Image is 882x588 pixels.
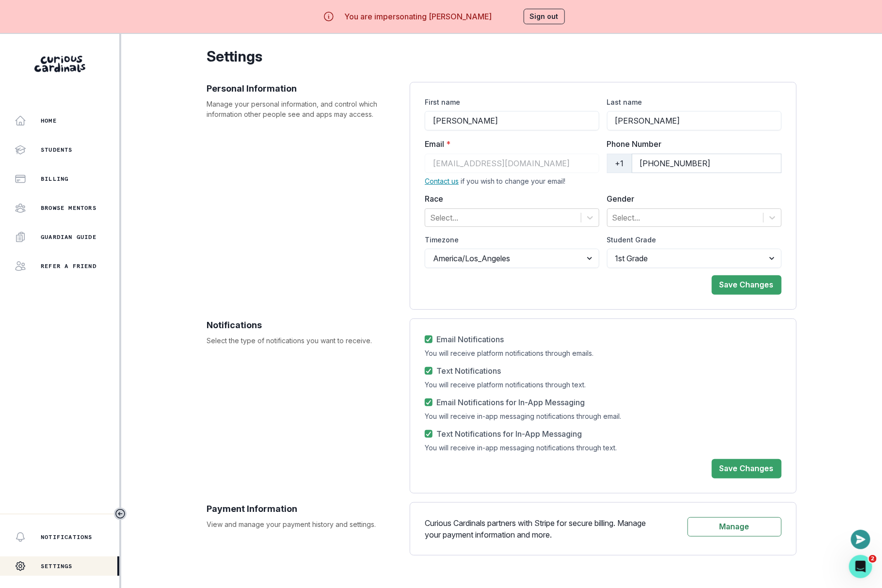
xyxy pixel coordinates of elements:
[207,519,401,529] p: View and manage your payment history and settings.
[436,365,501,377] span: Text Notifications
[41,117,57,125] p: Home
[41,175,68,183] p: Billing
[425,349,781,357] div: You will receive platform notifications through emails.
[41,262,96,270] p: Refer a friend
[607,235,776,245] label: Student Grade
[607,193,776,205] label: Gender
[851,530,870,549] button: Open or close messaging widget
[207,46,797,67] p: Settings
[207,99,401,119] p: Manage your personal information, and control which information other people see and apps may acc...
[207,82,401,95] p: Personal Information
[425,193,593,205] label: Race
[436,334,504,345] span: Email Notifications
[425,412,781,420] div: You will receive in-app messaging notifications through email.
[41,146,73,154] p: Students
[524,9,565,24] button: Sign out
[425,138,593,150] label: Email
[425,444,781,452] div: You will receive in-app messaging notifications through text.
[712,459,782,478] button: Save Changes
[207,318,401,332] p: Notifications
[425,177,459,185] a: Contact us
[436,397,585,408] span: Email Notifications for In-App Messaging
[41,233,96,241] p: Guardian Guide
[41,533,93,541] p: Notifications
[688,517,781,537] button: Manage
[849,555,872,578] iframe: Intercom live chat
[207,502,401,515] p: Payment Information
[607,138,776,150] label: Phone Number
[712,275,782,295] button: Save Changes
[436,428,582,440] span: Text Notifications for In-App Messaging
[114,508,127,520] button: Toggle sidebar
[344,11,492,22] p: You are impersonating [PERSON_NAME]
[41,204,96,212] p: Browse Mentors
[869,555,877,563] span: 2
[425,177,599,185] div: if you wish to change your email!
[607,154,632,173] div: +1
[34,56,85,72] img: Curious Cardinals Logo
[41,562,73,570] p: Settings
[425,235,593,245] label: Timezone
[607,97,776,107] label: Last name
[425,97,593,107] label: First name
[425,517,657,540] p: Curious Cardinals partners with Stripe for secure billing. Manage your payment information and more.
[207,335,401,346] p: Select the type of notifications you want to receive.
[425,381,781,389] div: You will receive platform notifications through text.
